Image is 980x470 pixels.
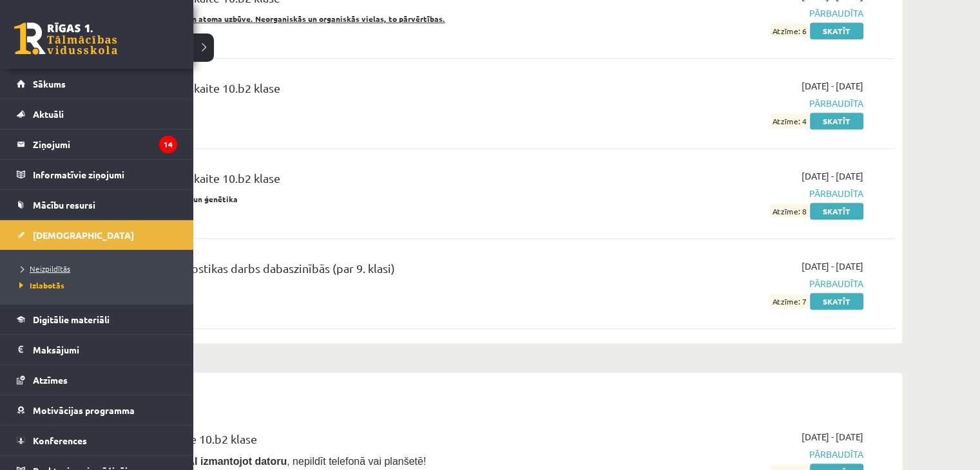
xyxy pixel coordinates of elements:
span: Konferences [33,435,87,446]
a: Skatīt [810,113,863,129]
span: Atzīme: 7 [771,294,808,308]
u: Radioaktivitāte. Vielas un atoma uzbūve. Neorganiskās un organiskās vielas, to pārvērtības. [97,14,445,24]
a: Atzīmes [17,365,177,395]
i: 14 [159,136,177,153]
b: , TIKAI izmantojot datoru [165,456,287,467]
a: Rīgas 1. Tālmācības vidusskola [14,23,117,55]
span: Ieskaite jāpilda , nepildīt telefonā vai planšetē! [97,456,426,467]
span: [DATE] - [DATE] [802,79,863,93]
span: Pārbaudīta [620,97,863,110]
a: Skatīt [810,293,863,310]
span: [DEMOGRAPHIC_DATA] [33,229,134,241]
span: Neizpildītās [16,263,70,274]
span: Izlabotās [16,280,64,290]
legend: Ziņojumi [33,129,177,159]
a: Izlabotās [16,279,180,291]
span: Mācību resursi [33,199,95,211]
span: [DATE] - [DATE] [802,430,863,444]
legend: Informatīvie ziņojumi [33,160,177,189]
a: Aktuāli [17,99,177,129]
legend: Maksājumi [33,335,177,364]
a: Skatīt [810,203,863,220]
span: Motivācijas programma [33,404,135,416]
a: Digitālie materiāli [17,305,177,334]
a: Informatīvie ziņojumi [17,160,177,189]
span: [DATE] - [DATE] [802,259,863,273]
a: Konferences [17,426,177,455]
span: Pārbaudīta [620,447,863,461]
div: 10.b2 klases diagnostikas darbs dabaszinībās (par 9. klasi) [97,259,601,283]
span: Atzīme: 8 [771,204,808,218]
span: Digitālie materiāli [33,314,110,325]
span: Pārbaudīta [620,277,863,290]
span: Atzīmes [33,374,68,386]
a: Mācību resursi [17,190,177,220]
a: Skatīt [810,23,863,39]
span: Atzīme: 6 [771,24,808,37]
div: Datorika 1. ieskaite 10.b2 klase [97,430,601,454]
div: Dabaszinības 3. ieskaite 10.b2 klase [97,79,601,103]
span: [DATE] - [DATE] [802,169,863,183]
span: Aktuāli [33,108,64,120]
div: Dabaszinības 4. ieskaite 10.b2 klase [97,169,601,193]
span: Pārbaudīta [620,6,863,20]
span: Sākums [33,78,66,89]
span: Pārbaudīta [620,187,863,200]
span: Atzīme: 4 [771,114,808,127]
a: Maksājumi [17,335,177,364]
a: [DEMOGRAPHIC_DATA] [17,220,177,250]
a: Motivācijas programma [17,395,177,425]
a: Ziņojumi14 [17,129,177,159]
a: Sākums [17,69,177,99]
a: Neizpildītās [16,263,180,274]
